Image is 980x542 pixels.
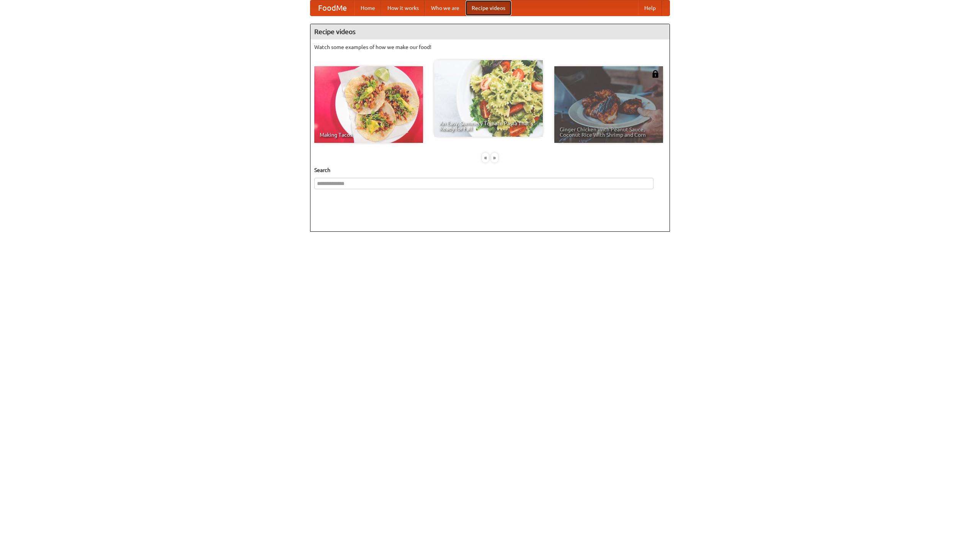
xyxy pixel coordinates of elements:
div: » [491,153,498,162]
span: An Easy, Summery Tomato Pasta That's Ready for Fall [439,121,537,131]
div: « [482,153,489,162]
span: Making Tacos [320,132,418,138]
a: Recipe videos [465,0,511,16]
h5: Search [314,166,666,174]
a: Help [638,0,662,16]
a: Home [354,0,381,16]
a: Who we are [425,0,465,16]
a: FoodMe [310,0,354,16]
p: Watch some examples of how we make our food! [314,43,666,51]
h4: Recipe videos [310,24,670,39]
img: 483408.png [652,70,659,78]
a: Making Tacos [314,66,423,143]
a: An Easy, Summery Tomato Pasta That's Ready for Fall [434,60,543,137]
a: How it works [381,0,425,16]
